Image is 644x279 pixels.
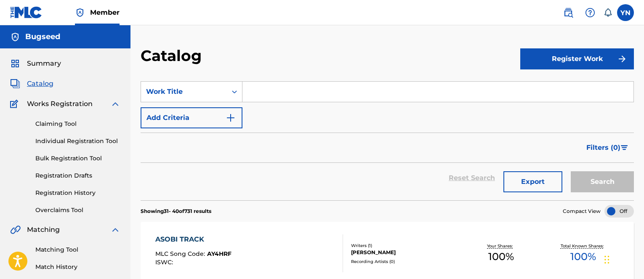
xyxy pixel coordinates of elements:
[620,169,644,236] iframe: Resource Center
[10,99,21,109] img: Works Registration
[27,99,93,109] span: Works Registration
[141,46,206,65] h2: Catalog
[10,79,53,89] a: CatalogCatalog
[602,239,644,279] div: チャットウィジェット
[35,245,120,254] a: Matching Tool
[35,120,120,128] a: Claiming Tool
[27,225,60,235] span: Matching
[155,258,175,266] span: ISWC :
[35,154,120,163] a: Bulk Registration Tool
[35,206,120,215] a: Overclaims Tool
[35,263,120,271] a: Match History
[75,8,85,18] img: Top Rightsholder
[560,4,577,21] a: Public Search
[141,207,211,215] p: Showing 31 - 40 of 731 results
[488,249,514,264] span: 100 %
[110,225,120,235] img: expand
[621,145,628,150] img: filter
[10,225,21,235] img: Matching
[226,113,236,123] img: 9d2ae6d4665cec9f34b9.svg
[35,137,120,146] a: Individual Registration Tool
[141,107,242,128] button: Add Criteria
[604,247,609,272] div: ドラッグ
[563,8,573,18] img: search
[27,79,53,89] span: Catalog
[582,4,599,21] div: Help
[520,48,634,69] button: Register Work
[27,58,61,69] span: Summary
[10,58,20,69] img: Summary
[617,4,634,21] div: User Menu
[155,250,207,258] span: MLC Song Code :
[110,99,120,109] img: expand
[617,54,627,64] img: f7272a7cc735f4ea7f67.svg
[604,8,612,17] div: Notifications
[10,79,20,89] img: Catalog
[503,171,562,192] button: Export
[561,243,606,249] p: Total Known Shares:
[581,137,634,158] button: Filters (0)
[25,32,60,42] h5: Bugseed
[155,234,232,244] div: ASOBI TRACK
[90,8,120,17] span: Member
[351,249,460,256] div: [PERSON_NAME]
[10,32,20,42] img: Accounts
[35,189,120,197] a: Registration History
[570,249,596,264] span: 100 %
[586,143,620,153] span: Filters ( 0 )
[146,87,222,97] div: Work Title
[10,58,61,69] a: SummarySummary
[602,239,644,279] iframe: Chat Widget
[207,250,232,258] span: AY4HRF
[141,81,634,200] form: Search Form
[35,171,120,180] a: Registration Drafts
[351,258,460,265] div: Recording Artists ( 0 )
[351,242,460,249] div: Writers ( 1 )
[585,8,595,18] img: help
[563,207,601,215] span: Compact View
[487,243,515,249] p: Your Shares:
[10,6,43,19] img: MLC Logo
